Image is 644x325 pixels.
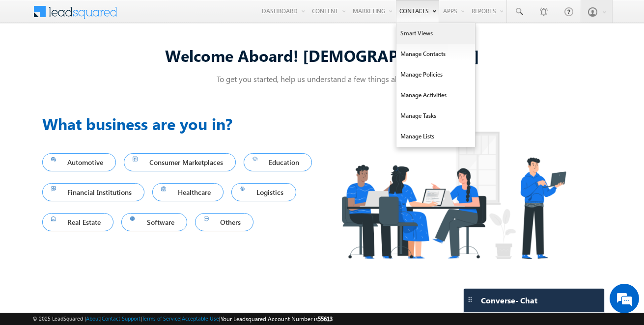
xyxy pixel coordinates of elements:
a: Acceptable Use [182,315,219,322]
span: Financial Institutions [51,186,136,199]
a: Terms of Service [142,315,180,322]
span: © 2025 LeadSquared | | | | | [32,314,333,324]
a: Manage Policies [396,64,475,85]
a: Manage Lists [396,126,475,147]
a: Contact Support [102,315,140,322]
span: 55613 [318,315,333,323]
div: Welcome Aboard! [DEMOGRAPHIC_DATA] [42,45,602,66]
a: Manage Tasks [396,106,475,126]
span: Your Leadsquared Account Number is [221,315,333,323]
p: To get you started, help us understand a few things about you! [42,74,602,84]
span: Logistics [240,186,288,199]
span: Converse - Chat [481,296,537,305]
img: Industry.png [322,112,585,278]
a: Smart Views [396,23,475,44]
span: Real Estate [51,216,105,229]
span: Others [204,216,245,229]
a: About [86,315,100,322]
img: carter-drag [466,296,474,303]
a: Manage Contacts [396,44,475,64]
span: Consumer Marketplaces [133,156,227,169]
span: Education [252,156,304,169]
h3: What business are you in? [42,112,322,135]
span: Automotive [51,156,108,169]
span: Healthcare [161,186,215,199]
span: Software [130,216,178,229]
a: Manage Activities [396,85,475,106]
